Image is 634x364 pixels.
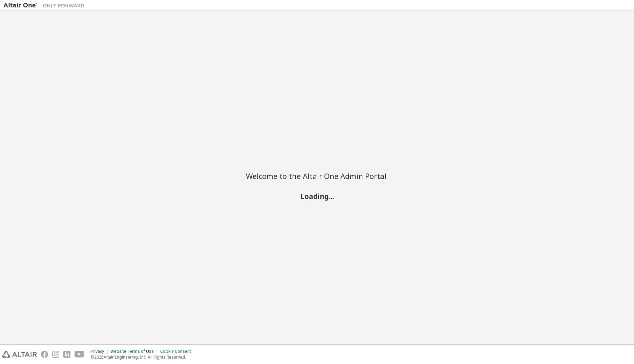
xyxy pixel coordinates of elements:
div: Cookie Consent [160,349,195,354]
p: © 2025 Altair Engineering, Inc. All Rights Reserved. [90,354,195,360]
img: facebook.svg [41,351,48,358]
img: Altair One [3,2,88,9]
div: Website Terms of Use [110,349,160,354]
h2: Welcome to the Altair One Admin Portal [246,171,388,181]
img: altair_logo.svg [2,351,37,358]
img: youtube.svg [75,351,84,358]
div: Privacy [90,349,110,354]
img: instagram.svg [52,351,59,358]
img: linkedin.svg [63,351,70,358]
h2: Loading... [246,192,388,201]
